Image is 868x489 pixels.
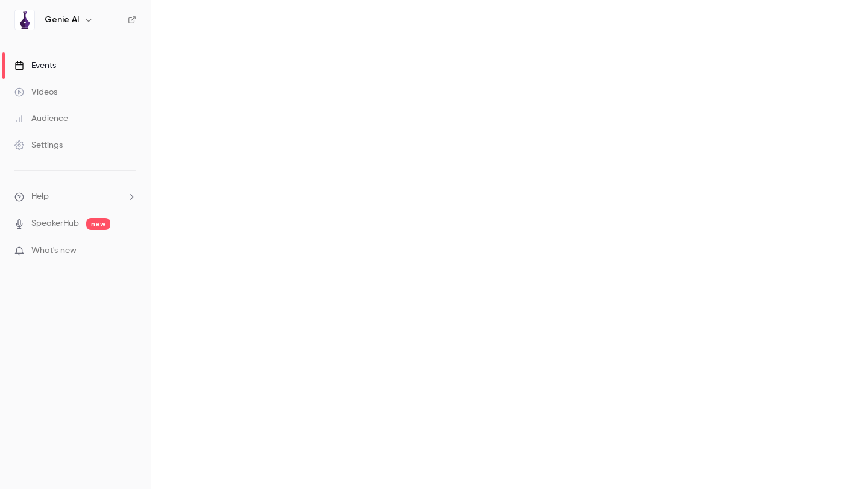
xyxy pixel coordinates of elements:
span: Help [31,190,49,203]
div: Videos [14,86,57,98]
img: Genie AI [15,10,34,30]
span: new [86,218,110,230]
h6: Genie AI [45,14,79,26]
li: help-dropdown-opener [14,190,136,203]
a: SpeakerHub [31,217,79,230]
span: What's new [31,244,77,257]
div: Settings [14,139,63,151]
div: Audience [14,113,68,125]
div: Events [14,60,56,72]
